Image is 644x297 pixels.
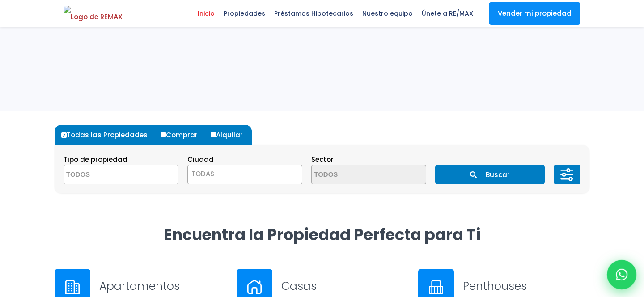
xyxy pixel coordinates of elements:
[158,125,207,145] label: Comprar
[270,7,358,20] span: Préstamos Hipotecarios
[191,169,214,178] span: TODAS
[187,155,214,164] span: Ciudad
[208,125,252,145] label: Alquilar
[59,125,157,145] label: Todas las Propiedades
[312,165,398,185] textarea: Search
[193,7,219,20] span: Inicio
[161,132,166,137] input: Comprar
[281,278,408,294] h3: Casas
[489,2,580,25] a: Vender mi propiedad
[164,224,481,246] strong: Encuentra la Propiedad Perfecta para Ti
[99,278,226,294] h3: Apartamentos
[211,132,216,137] input: Alquilar
[64,6,123,21] img: Logo de REMAX
[311,155,334,164] span: Sector
[358,7,417,20] span: Nuestro equipo
[64,165,151,185] textarea: Search
[64,155,127,164] span: Tipo de propiedad
[188,168,302,180] span: TODAS
[187,165,302,184] span: TODAS
[435,165,544,184] button: Buscar
[417,7,478,20] span: Únete a RE/MAX
[463,278,589,294] h3: Penthouses
[219,7,270,20] span: Propiedades
[61,132,67,138] input: Todas las Propiedades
